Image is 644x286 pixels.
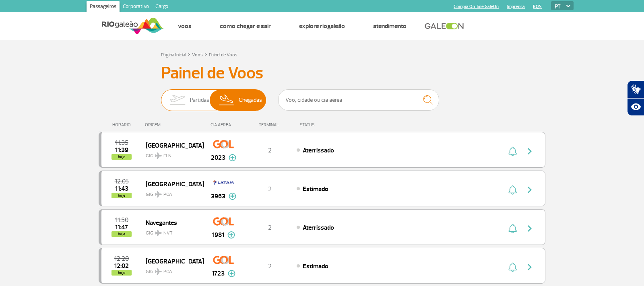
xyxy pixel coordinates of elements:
[115,224,128,230] span: 2025-08-26 11:47:00
[303,185,328,193] span: Estimado
[268,185,272,193] span: 2
[145,122,204,128] div: ORIGEM
[146,256,197,266] span: [GEOGRAPHIC_DATA]
[155,152,162,159] img: destiny_airplane.svg
[203,122,244,128] div: CIA AÉREA
[190,90,209,111] span: Partidas
[146,264,197,276] span: GIG
[155,268,162,275] img: destiny_airplane.svg
[278,89,439,111] input: Voo, cidade ou cia aérea
[101,122,145,128] div: HORÁRIO
[244,122,296,128] div: TERMINAL
[220,22,271,30] a: Como chegar e sair
[212,230,224,240] span: 1981
[239,90,262,111] span: Chegadas
[296,122,361,128] div: STATUS
[209,52,237,58] a: Painel de Voos
[115,217,128,223] span: 2025-08-26 11:50:00
[228,270,235,277] img: mais-info-painel-voo.svg
[507,4,525,9] a: Imprensa
[508,185,517,195] img: sino-painel-voo.svg
[146,140,197,150] span: [GEOGRAPHIC_DATA]
[525,262,535,272] img: seta-direita-painel-voo.svg
[161,52,186,58] a: Página Inicial
[155,230,162,236] img: destiny_airplane.svg
[627,80,644,116] div: Plugin de acessibilidade da Hand Talk.
[87,1,120,14] a: Passageiros
[146,187,197,198] span: GIG
[627,98,644,116] button: Abrir recursos assistivos.
[163,191,172,198] span: POA
[120,1,152,14] a: Corporativo
[229,154,236,161] img: mais-info-painel-voo.svg
[111,270,132,276] span: hoje
[165,90,190,111] img: slider-embarque
[508,224,517,233] img: sino-painel-voo.svg
[454,4,499,9] a: Compra On-line GaleOn
[114,256,129,261] span: 2025-08-26 12:20:00
[268,146,272,154] span: 2
[212,269,225,278] span: 1723
[525,185,535,195] img: seta-direita-painel-voo.svg
[146,225,197,237] span: GIG
[111,231,132,237] span: hoje
[525,224,535,233] img: seta-direita-painel-voo.svg
[111,154,132,160] span: hoje
[146,148,197,160] span: GIG
[508,262,517,272] img: sino-painel-voo.svg
[373,22,407,30] a: Atendimento
[163,152,171,160] span: FLN
[152,1,171,14] a: Cargo
[229,193,236,200] img: mais-info-painel-voo.svg
[525,146,535,156] img: seta-direita-painel-voo.svg
[111,193,132,198] span: hoje
[155,191,162,198] img: destiny_airplane.svg
[268,224,272,232] span: 2
[299,22,345,30] a: Explore RIOgaleão
[227,231,235,239] img: mais-info-painel-voo.svg
[533,4,542,9] a: RQS
[115,186,128,191] span: 2025-08-26 11:43:00
[192,52,203,58] a: Voos
[627,80,644,98] button: Abrir tradutor de língua de sinais.
[188,49,190,59] a: >
[178,22,192,30] a: Voos
[146,217,197,228] span: Navegantes
[303,146,334,154] span: Aterrissado
[268,262,272,270] span: 2
[303,224,334,232] span: Aterrissado
[146,179,197,189] span: [GEOGRAPHIC_DATA]
[115,140,128,146] span: 2025-08-26 11:35:00
[115,179,129,184] span: 2025-08-26 12:05:00
[211,191,225,201] span: 3963
[215,90,239,111] img: slider-desembarque
[115,147,128,153] span: 2025-08-26 11:39:19
[204,49,207,59] a: >
[303,262,328,270] span: Estimado
[114,263,129,269] span: 2025-08-26 12:02:00
[508,146,517,156] img: sino-painel-voo.svg
[211,153,225,163] span: 2023
[163,230,173,237] span: NVT
[163,268,172,276] span: POA
[161,63,483,83] h3: Painel de Voos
